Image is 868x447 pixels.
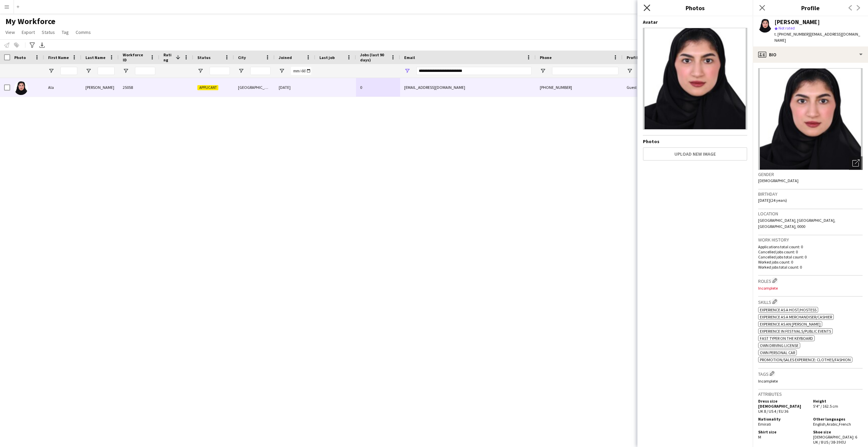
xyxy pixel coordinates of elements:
span: Joined [279,55,292,60]
span: My Workforce [5,16,55,26]
a: View [3,28,18,37]
img: Ala Haddad [14,81,28,95]
span: Status [42,29,55,35]
h5: Height [813,399,863,404]
h5: Dress size [DEMOGRAPHIC_DATA] [758,399,808,409]
span: 5'4" / 162.5 cm [813,404,838,409]
div: [PHONE_NUMBER] [536,78,623,97]
h3: Attributes [758,391,863,397]
span: Emirati [758,422,771,427]
div: 25058 [119,78,159,97]
h5: Other languages [813,416,863,422]
button: Open Filter Menu [238,68,244,74]
span: Arabic , [827,422,839,427]
span: Own Personal Car [760,350,795,355]
span: City [238,55,246,60]
p: Worked jobs total count: 0 [758,265,863,270]
h3: Gender [758,171,863,177]
h3: Skills [758,298,863,305]
div: Guest Services Team [623,78,666,97]
p: Applications total count: 0 [758,244,863,249]
div: [PERSON_NAME] [774,19,820,25]
h4: Photos [643,138,747,144]
input: Email Filter Input [416,67,532,75]
input: City Filter Input [250,67,271,75]
span: Experience as a Host/Hostess [760,307,816,312]
span: Promotion/Sales Experience: Clothes/Fashion [760,357,851,362]
button: Open Filter Menu [123,68,129,74]
span: Status [197,55,211,60]
a: Comms [73,28,94,37]
span: [DEMOGRAPHIC_DATA] [758,178,798,183]
div: 0 [356,78,400,97]
h3: Birthday [758,191,863,197]
span: Jobs (last 90 days) [360,52,388,62]
button: Open Filter Menu [48,68,54,74]
input: Last Name Filter Input [98,67,115,75]
h3: Photos [637,3,753,12]
input: Joined Filter Input [291,67,311,75]
button: Open Filter Menu [540,68,546,74]
span: Last Name [85,55,105,60]
div: Ala [44,78,81,97]
span: Comms [76,29,91,35]
h3: Location [758,211,863,217]
button: Open Filter Menu [85,68,92,74]
input: Workforce ID Filter Input [135,67,155,75]
span: [DEMOGRAPHIC_DATA]: 6 UK / 8 US / 38-39 EU [813,434,857,445]
h5: Nationality [758,416,808,422]
span: [DATE] (24 years) [758,198,787,203]
span: Experience in Festivals/Public Events [760,329,831,334]
input: First Name Filter Input [60,67,77,75]
div: Bio [753,46,868,63]
app-action-btn: Advanced filters [28,41,36,49]
span: Experience as an [PERSON_NAME] [760,322,821,327]
h3: Roles [758,277,863,284]
a: Export [19,28,38,37]
img: Crew avatar or photo [758,68,863,170]
span: Profile [627,55,640,60]
button: Open Filter Menu [627,68,633,74]
button: Open Filter Menu [197,68,203,74]
span: Phone [540,55,552,60]
span: Experience as a Merchandiser/Cashier [760,314,832,319]
div: [PERSON_NAME] [81,78,119,97]
app-action-btn: Export XLSX [38,41,46,49]
span: M [758,434,761,440]
span: Last job [319,55,335,60]
p: Worked jobs count: 0 [758,259,863,265]
p: Cancelled jobs count: 0 [758,249,863,254]
div: [EMAIL_ADDRESS][DOMAIN_NAME] [400,78,536,97]
p: Incomplete [758,378,863,384]
span: French [839,422,851,427]
div: [DATE] [275,78,315,97]
span: UK 8 / US 4 / EU 36 [758,409,788,414]
button: Open Filter Menu [404,68,410,74]
p: Incomplete [758,286,863,291]
span: Photo [14,55,26,60]
span: Own Driving License [760,343,798,348]
h3: Work history [758,237,863,243]
span: Email [404,55,415,60]
span: Applicant [197,85,218,90]
div: [GEOGRAPHIC_DATA] [234,78,275,97]
span: Fast Typer on the Keyboard [760,336,813,341]
a: Status [39,28,58,37]
span: [GEOGRAPHIC_DATA], [GEOGRAPHIC_DATA], [GEOGRAPHIC_DATA], 0000 [758,218,835,229]
span: Rating [163,52,173,62]
input: Status Filter Input [210,67,230,75]
h3: Profile [753,3,868,12]
span: t. [PHONE_NUMBER] [774,32,810,37]
input: Phone Filter Input [552,67,618,75]
span: | [EMAIL_ADDRESS][DOMAIN_NAME] [774,32,860,43]
span: Tag [62,29,69,35]
span: Workforce ID [123,52,147,62]
span: First Name [48,55,69,60]
a: Tag [59,28,72,37]
h5: Shoe size [813,429,863,434]
p: Cancelled jobs total count: 0 [758,254,863,259]
span: English , [813,422,827,427]
button: Open Filter Menu [279,68,285,74]
span: View [5,29,15,35]
button: Upload new image [643,147,747,161]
